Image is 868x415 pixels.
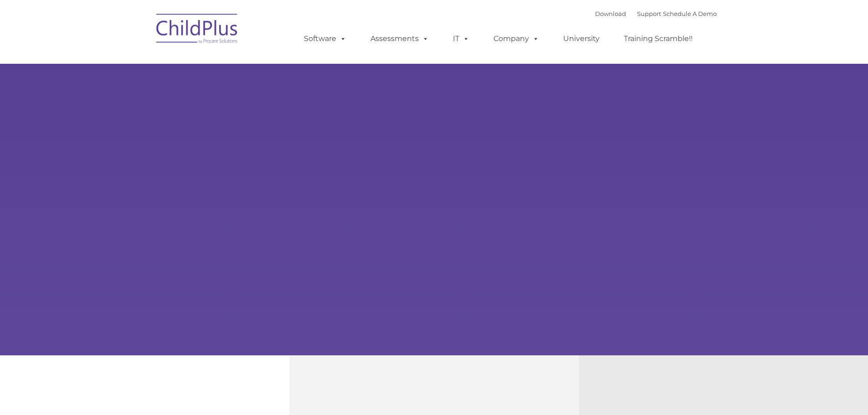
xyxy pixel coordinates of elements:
[444,30,478,48] a: IT
[615,30,702,48] a: Training Scramble!!
[637,10,661,17] a: Support
[663,10,717,17] a: Schedule A Demo
[554,30,609,48] a: University
[484,30,548,48] a: Company
[361,30,438,48] a: Assessments
[295,30,355,48] a: Software
[152,7,243,53] img: ChildPlus by Procare Solutions
[595,10,626,17] a: Download
[595,10,717,17] font: |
